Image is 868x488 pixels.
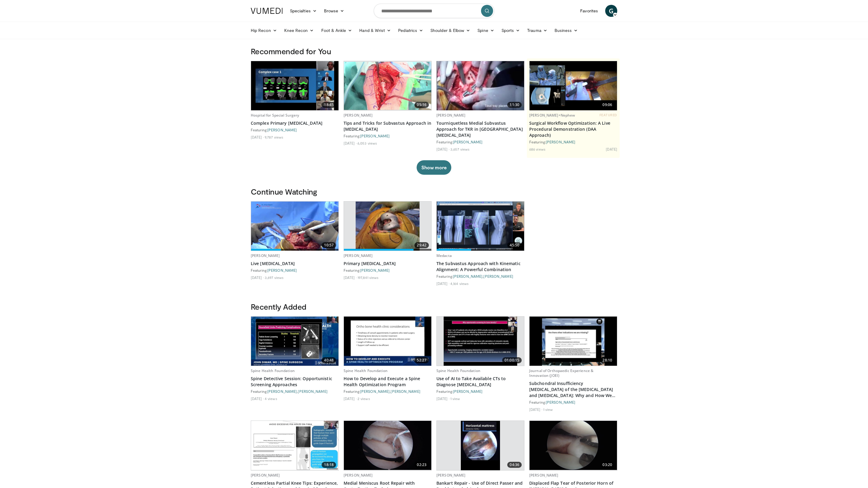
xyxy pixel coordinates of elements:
span: 09:06 [600,102,615,108]
div: Featuring: , [251,389,339,394]
span: 18:45 [322,102,336,108]
a: 29:42 [344,202,431,251]
div: Featuring: [436,139,524,144]
img: a1ec4d4b-974b-4b28-aa15-b411f68d8138.620x360_q85_upscale.jpg [444,317,517,366]
li: 197,841 views [357,275,379,280]
a: Sports [498,24,524,36]
a: Journal of Orthopaedic Experience & Innovation (JOEI) [529,368,593,378]
a: 04:36 [437,421,524,470]
a: Live [MEDICAL_DATA] [251,261,339,267]
a: Hip Recon [247,24,281,36]
img: bcfc90b5-8c69-4b20-afee-af4c0acaf118.620x360_q85_upscale.jpg [530,61,617,110]
a: Favorites [577,5,602,17]
a: Browse [320,5,348,17]
img: 0d11209b-9163-4cf9-9c37-c045ad2ce7a1.620x360_q85_upscale.jpg [530,317,617,366]
div: Featuring: , [436,274,524,279]
a: [PERSON_NAME] [391,389,420,393]
a: [PERSON_NAME]+Nephew [529,113,575,118]
span: 29:42 [414,242,429,248]
a: 03:20 [530,421,617,470]
a: [PERSON_NAME] [251,473,280,478]
img: 23acb9d1-9258-4964-99c9-9b2453b0ffd6.620x360_q85_upscale.jpg [344,62,431,110]
a: 18:45 [251,61,338,110]
a: Medacta [436,253,452,258]
span: 01:00:15 [502,357,522,363]
a: 52:27 [344,317,431,366]
a: Shoulder & Elbow [427,24,474,36]
a: [PERSON_NAME] [360,268,390,272]
a: Specialties [286,5,320,17]
a: [PERSON_NAME] [344,473,373,478]
a: [PERSON_NAME] [546,400,575,404]
div: Featuring: [529,400,617,405]
a: [PERSON_NAME] [344,113,373,118]
li: 3,697 views [265,275,284,280]
li: [DATE] [251,275,264,280]
div: Featuring: [436,389,524,394]
a: Surgical Workflow Optimization: A Live Procedural Demonstration (DAA Approach) [529,120,617,138]
span: 28:10 [600,357,615,363]
span: 18:18 [322,462,336,468]
img: cd449402-123d-47f7-b112-52d159f17939.620x360_q85_upscale.jpg [461,421,500,470]
li: 1 view [543,407,553,412]
a: [PERSON_NAME] [360,389,390,393]
input: Search topics, interventions [374,4,494,18]
img: 926032fc-011e-4e04-90f2-afa899d7eae5.620x360_q85_upscale.jpg [344,421,431,470]
span: 45:50 [507,242,522,248]
span: 52:27 [414,357,429,363]
a: [PERSON_NAME] [529,473,558,478]
a: [PERSON_NAME] [453,140,483,144]
li: [DATE] [606,147,617,152]
a: Hand & Wrist [356,24,395,36]
div: Featuring: [251,127,339,132]
a: Complex Primary [MEDICAL_DATA] [251,120,339,126]
a: 10:57 [251,202,338,251]
li: [DATE] [436,281,449,286]
h3: Recommended for You [251,46,617,56]
li: 9,787 views [265,135,283,139]
a: Use of AI to Take Available CTs to Diagnose [MEDICAL_DATA] [436,376,524,388]
a: Tourniquetless Medial Subvastus Approach for TKR in [GEOGRAPHIC_DATA][MEDICAL_DATA] [436,120,524,138]
a: 28:10 [530,317,617,366]
li: [DATE] [251,396,264,401]
a: [PERSON_NAME] [436,473,466,478]
li: [DATE] [251,135,264,139]
a: 18:18 [251,421,338,470]
li: 3,657 views [450,147,470,152]
a: Pediatrics [395,24,427,36]
span: 02:23 [414,462,429,468]
span: 10:57 [322,242,336,248]
a: [PERSON_NAME] [267,389,297,393]
img: 53c7be86-69ff-400f-ab46-f51a723027ce.620x360_q85_upscale.jpg [437,61,524,110]
img: 2649116b-05f8-405c-a48f-a284a947b030.620x360_q85_upscale.jpg [530,421,617,470]
a: 01:00:15 [437,317,524,366]
h3: Recently Added [251,302,617,311]
span: 11:30 [507,102,522,108]
li: 4,164 views [450,281,469,286]
span: 03:20 [600,462,615,468]
a: The Subvastus Approach with Kinematic Alignment: A Powerful Combination [436,261,524,273]
a: [PERSON_NAME] [546,140,575,144]
a: G [605,5,617,17]
h3: Continue Watching [251,187,617,196]
div: Featuring: [251,268,339,273]
li: [DATE] [344,141,357,145]
a: [PERSON_NAME] [344,253,373,258]
li: [DATE] [436,396,449,401]
a: [PERSON_NAME] [251,253,280,258]
a: [PERSON_NAME] [453,274,483,278]
span: FEATURED [599,113,617,117]
a: 02:23 [344,421,431,470]
a: Knee Recon [281,24,318,36]
img: 86747406-22b0-4259-a78b-c9dfdd1d1192.620x360_q85_upscale.jpg [251,202,338,251]
li: [DATE] [529,407,542,412]
a: Foot & Ankle [318,24,356,36]
li: 4 views [265,396,277,401]
a: [PERSON_NAME] [483,274,513,278]
a: [PERSON_NAME] [360,134,390,138]
img: e4f1a5b7-268b-4559-afc9-fa94e76e0451.620x360_q85_upscale.jpg [251,61,338,110]
a: [PERSON_NAME] [267,128,297,132]
a: [PERSON_NAME] [436,113,466,118]
span: 04:36 [507,462,522,468]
